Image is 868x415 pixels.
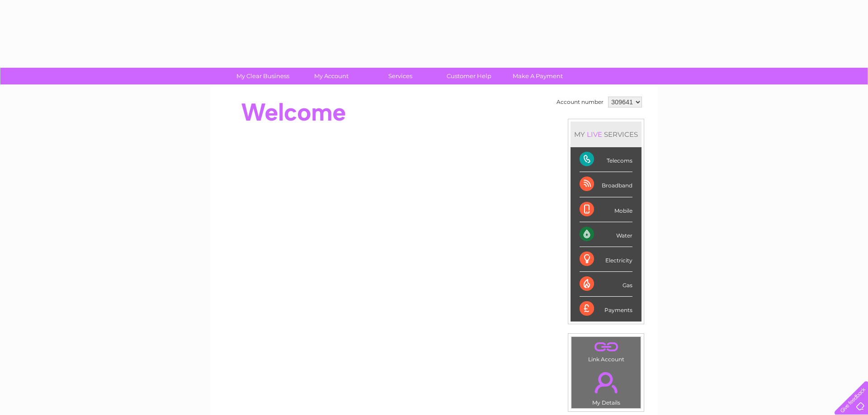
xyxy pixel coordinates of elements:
[580,172,632,197] div: Broadband
[571,121,642,147] div: MY SERVICES
[574,367,638,398] a: .
[432,68,506,84] a: Customer Help
[500,68,575,84] a: Make A Payment
[294,68,369,84] a: My Account
[580,297,632,321] div: Payments
[363,68,438,84] a: Services
[574,339,638,355] a: .
[580,147,632,172] div: Telecoms
[580,222,632,247] div: Water
[571,336,641,365] td: Link Account
[226,68,300,84] a: My Clear Business
[571,364,641,409] td: My Details
[580,272,632,297] div: Gas
[585,130,604,139] div: LIVE
[580,197,632,222] div: Mobile
[580,247,632,272] div: Electricity
[554,94,606,110] td: Account number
